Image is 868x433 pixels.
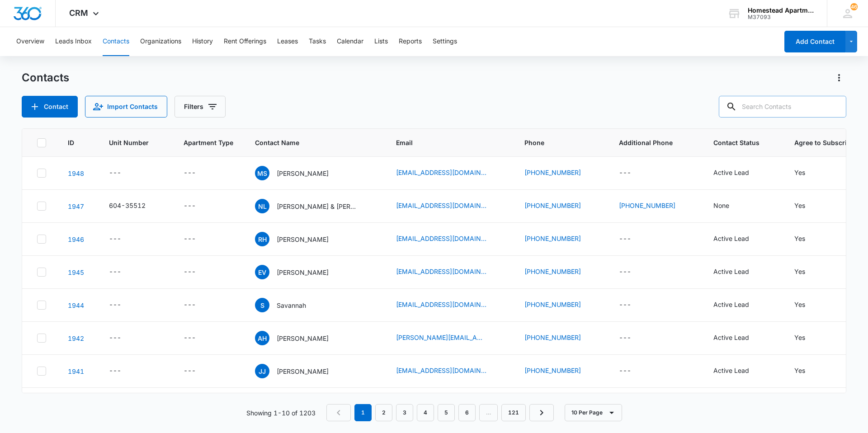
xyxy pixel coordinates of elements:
div: Unit Number - - Select to Edit Field [109,333,137,344]
div: account id [748,14,814,20]
div: Yes [794,333,805,342]
div: Apartment Type - - Select to Edit Field [184,333,212,344]
div: Apartment Type - - Select to Edit Field [184,201,212,212]
div: Unit Number - - Select to Edit Field [109,300,137,311]
div: None [713,201,729,210]
div: Yes [794,300,805,309]
a: Navigate to contact details page for Eduardo Villegas [68,268,84,276]
div: --- [184,168,196,179]
p: [PERSON_NAME] [277,334,329,343]
div: Email - lalovillegas970@gmail.com - Select to Edit Field [396,267,503,278]
div: Yes [794,267,805,276]
nav: Pagination [326,404,554,421]
a: Page 2 [375,404,392,421]
div: Agree to Subscribe - Yes - Select to Edit Field [794,234,821,245]
span: S [255,298,269,312]
div: Agree to Subscribe - Yes - Select to Edit Field [794,333,821,344]
span: CRM [69,8,88,18]
div: Unit Number - 604-35512 - Select to Edit Field [109,201,162,212]
span: Contact Name [255,138,361,147]
a: Page 4 [417,404,434,421]
p: [PERSON_NAME] [277,367,329,376]
button: 10 Per Page [565,404,622,421]
a: [EMAIL_ADDRESS][DOMAIN_NAME] [396,300,486,309]
a: Navigate to contact details page for Mariah Sloan [68,169,84,177]
div: Active Lead [713,300,749,309]
div: Active Lead [713,267,749,276]
div: Phone - (970) 673-3746 - Select to Edit Field [524,300,597,311]
button: Tasks [309,27,326,56]
a: Navigate to contact details page for Savannah [68,301,84,309]
a: [PHONE_NUMBER] [524,333,581,342]
button: Lists [374,27,388,56]
div: Unit Number - - Select to Edit Field [109,366,137,377]
a: Page 5 [438,404,455,421]
div: --- [619,333,631,344]
button: Leads Inbox [55,27,92,56]
span: Additional Phone [619,138,692,147]
div: Phone - (347) 883-1922 - Select to Edit Field [524,333,597,344]
div: --- [109,234,121,245]
p: Savannah [277,301,306,310]
span: Apartment Type [184,138,233,147]
div: Phone - (970) 717-0183 - Select to Edit Field [524,267,597,278]
div: Yes [794,201,805,210]
a: [PHONE_NUMBER] [524,234,581,243]
div: notifications count [850,3,858,10]
div: Contact Name - Nolan Ladd & Madison Long - Select to Edit Field [255,199,374,213]
div: Yes [794,234,805,243]
div: Active Lead [713,366,749,375]
span: MS [255,166,269,180]
a: [PHONE_NUMBER] [524,267,581,276]
div: Yes [794,168,805,177]
div: Apartment Type - - Select to Edit Field [184,366,212,377]
span: Contact Status [713,138,759,147]
button: Leases [277,27,298,56]
a: Page 121 [501,404,526,421]
div: Agree to Subscribe - Yes - Select to Edit Field [794,366,821,377]
a: [EMAIL_ADDRESS][DOMAIN_NAME] [396,201,486,210]
div: Apartment Type - - Select to Edit Field [184,168,212,179]
button: Settings [433,27,457,56]
p: [PERSON_NAME] [277,268,329,277]
div: Contact Status - Active Lead - Select to Edit Field [713,267,765,278]
div: Contact Name - Rachel Hays - Select to Edit Field [255,232,345,246]
button: Contacts [103,27,129,56]
a: Navigate to contact details page for Rachel Hays [68,235,84,243]
a: Navigate to contact details page for Julian Jimenez [68,367,84,375]
button: Add Contact [784,31,845,52]
span: JJ [255,364,269,378]
div: Additional Phone - - Select to Edit Field [619,234,647,245]
div: --- [184,267,196,278]
em: 1 [354,404,372,421]
p: Showing 1-10 of 1203 [246,408,316,418]
div: Contact Name - Savannah - Select to Edit Field [255,298,322,312]
div: Phone - (970) 576-0910 - Select to Edit Field [524,168,597,179]
div: Additional Phone - - Select to Edit Field [619,333,647,344]
div: Contact Status - Active Lead - Select to Edit Field [713,333,765,344]
a: Page 3 [396,404,413,421]
div: --- [619,234,631,245]
div: --- [109,366,121,377]
span: NL [255,199,269,213]
div: Contact Name - Eduardo Villegas - Select to Edit Field [255,265,345,279]
span: Unit Number [109,138,162,147]
div: Phone - (970) 590-8503 - Select to Edit Field [524,366,597,377]
div: account name [748,7,814,14]
span: 46 [850,3,858,10]
span: Phone [524,138,584,147]
div: Contact Status - Active Lead - Select to Edit Field [713,168,765,179]
input: Search Contacts [719,96,846,118]
div: Unit Number - - Select to Edit Field [109,168,137,179]
button: Filters [175,96,226,118]
div: --- [184,333,196,344]
div: --- [184,300,196,311]
div: Additional Phone - - Select to Edit Field [619,168,647,179]
div: Apartment Type - - Select to Edit Field [184,300,212,311]
div: Contact Status - Active Lead - Select to Edit Field [713,366,765,377]
div: Active Lead [713,168,749,177]
div: Additional Phone - (303) 709-3280 - Select to Edit Field [619,201,692,212]
a: Navigate to contact details page for Nolan Ladd & Madison Long [68,202,84,210]
div: --- [109,267,121,278]
div: Contact Name - Alexsandra Herrera - Select to Edit Field [255,331,345,345]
